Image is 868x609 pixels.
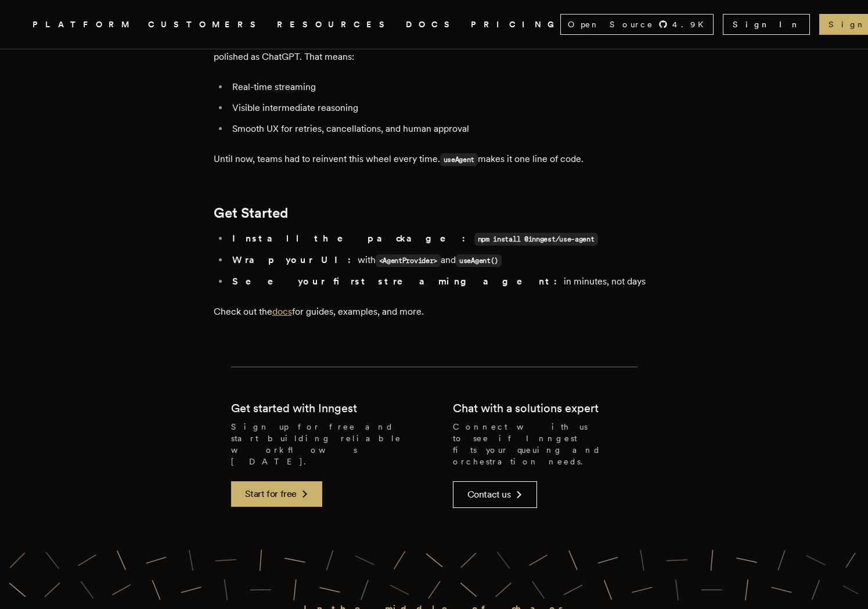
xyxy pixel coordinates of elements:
h2: Chat with a solutions expert [453,400,599,416]
a: DOCS [406,17,457,32]
p: Connect with us to see if Inngest fits your queuing and orchestration needs. [453,421,638,467]
li: in minutes, not days [229,273,655,290]
a: PRICING [471,17,560,32]
p: Sign up for free and start building reliable workflows [DATE]. [231,421,416,467]
a: Contact us [453,481,537,508]
p: Until now, teams had to reinvent this wheel every time. makes it one line of code. [214,151,655,168]
span: Open Source [568,19,654,30]
h2: Get started with Inngest [231,400,357,416]
p: Check out the for guides, examples, and more. [214,304,655,320]
button: PLATFORM [33,17,134,32]
a: CUSTOMERS [148,17,263,32]
a: docs [272,306,292,317]
code: useAgent [440,153,478,166]
strong: Install the package: [232,233,472,244]
a: Start for free [231,481,322,507]
span: 4.9 K [672,19,711,30]
code: useAgent() [456,254,502,267]
a: Sign In [723,14,810,35]
li: with and [229,252,655,269]
code: npm install @inngest/use-agent [474,233,598,246]
code: <AgentProvider> [376,254,441,267]
li: Visible intermediate reasoning [229,100,655,116]
h2: Get Started [214,205,655,221]
li: Real-time streaming [229,79,655,95]
button: RESOURCES [277,17,392,32]
strong: See your first streaming agent: [232,276,564,287]
li: Smooth UX for retries, cancellations, and human approval [229,121,655,137]
strong: Wrap your UI: [232,254,358,265]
